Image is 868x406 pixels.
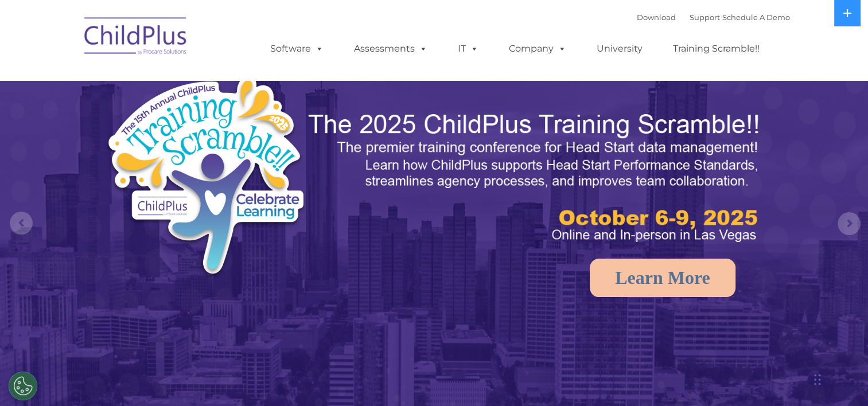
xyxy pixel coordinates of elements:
a: Support [690,13,720,22]
img: ChildPlus by Procare Solutions [79,9,193,67]
span: Last name [159,76,194,84]
a: University [585,37,654,60]
a: Software [259,37,335,60]
a: Schedule A Demo [722,13,790,22]
a: Company [497,37,578,60]
a: Download [637,13,676,22]
font: | [637,13,790,22]
button: Cookies Settings [9,372,37,400]
span: Phone number [159,123,208,131]
a: Learn More [590,259,735,297]
div: Drag [814,362,821,397]
a: Training Scramble!! [661,37,771,60]
a: IT [446,37,490,60]
a: Assessments [342,37,439,60]
iframe: Chat Widget [811,351,868,406]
